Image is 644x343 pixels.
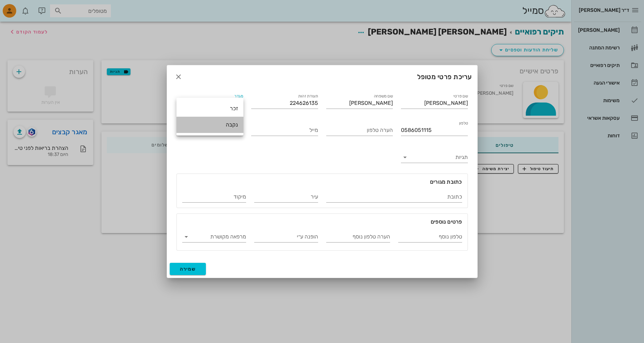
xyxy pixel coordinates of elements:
label: תעודת זהות [298,94,318,99]
div: כתובת מגורים [177,174,468,186]
label: טלפון [459,121,468,126]
label: שם משפחה [374,94,393,99]
div: פרטים נוספים [177,214,468,226]
span: שמירה [180,266,196,272]
div: תגיות [401,152,468,163]
div: מגדר [176,98,243,109]
div: נקבה [182,121,238,128]
label: מגדר [234,94,243,99]
label: שם פרטי [453,94,468,99]
div: עריכת פרטי מטופל [167,65,477,88]
div: זכר [182,105,238,112]
button: שמירה [170,263,206,275]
